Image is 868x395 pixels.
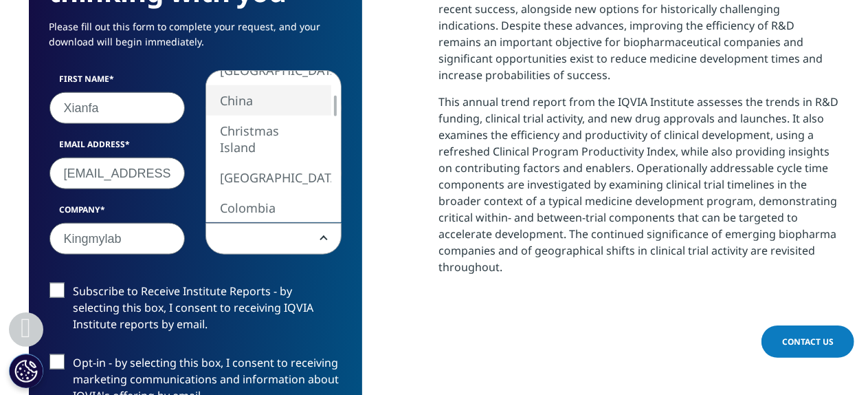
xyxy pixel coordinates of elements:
[49,204,186,223] label: Company
[761,325,854,358] a: Contact Us
[49,138,186,158] label: Email Address
[49,73,186,92] label: First Name
[49,19,342,60] p: Please fill out this form to complete your request, and your download will begin immediately.
[439,94,840,286] p: This annual trend report from the IQVIA Institute assesses the trends in R&D funding, clinical tr...
[9,354,43,388] button: Cookie 设置
[206,162,331,193] li: [GEOGRAPHIC_DATA]
[206,85,331,116] li: China
[206,193,331,223] li: Colombia
[782,336,834,348] span: Contact Us
[49,283,342,340] label: Subscribe to Receive Institute Reports - by selecting this box, I consent to receiving IQVIA Inst...
[206,116,331,162] li: Christmas Island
